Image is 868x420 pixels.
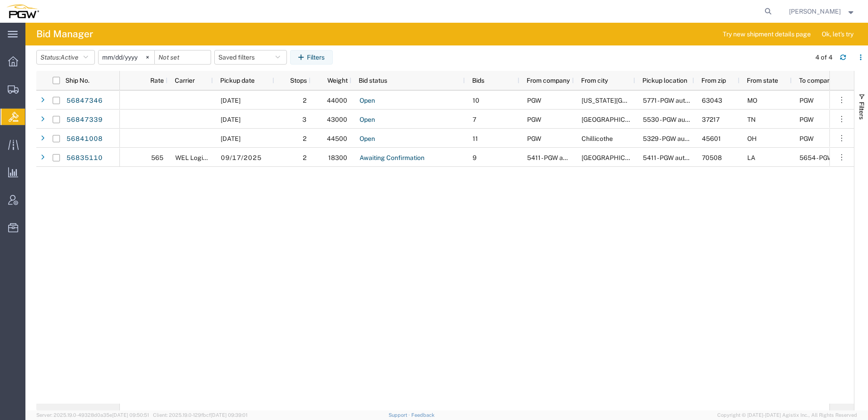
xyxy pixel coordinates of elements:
span: 11 [473,135,478,142]
a: 56847339 [66,113,103,127]
span: 5530 - PGW autoglass - Nashville [643,116,775,123]
span: PGW [527,97,541,104]
h4: Bid Manager [36,23,93,45]
span: 2 [303,154,306,161]
span: 10 [473,97,479,104]
span: PGW [799,135,814,142]
a: Open [359,94,375,108]
span: 5771 - PGW autoglass - St Louis [643,97,773,104]
a: Support [389,412,411,418]
span: 09/18/2025 [221,116,241,123]
span: OH [747,135,757,142]
span: From state [747,77,778,84]
span: TN [747,116,756,123]
span: From zip [701,77,726,84]
button: Status:Active [36,50,95,65]
span: 7 [473,116,476,123]
span: Pickup date [220,77,255,84]
span: Try new shipment details page [723,30,811,39]
span: Weight [318,77,348,84]
button: Ok, let's try [814,27,861,41]
button: Filters [290,50,333,65]
span: Bid status [359,77,387,84]
span: Maryland Heights [582,97,681,104]
span: Bids [472,77,484,84]
span: LA [747,154,755,161]
button: [PERSON_NAME] [789,6,856,17]
span: Server: 2025.19.0-49328d0a35e [36,412,149,418]
span: [DATE] 09:39:01 [211,412,247,418]
span: 44500 [327,135,347,142]
a: 56835110 [66,151,103,165]
span: 70508 [702,154,722,161]
span: Active [60,54,79,61]
span: Stops [281,77,307,84]
div: 4 of 4 [815,53,833,62]
input: Not set [99,50,154,64]
button: Saved filters [214,50,287,65]
span: 565 [151,154,163,161]
span: 5411 - PGW autoglass - Lafayette [527,154,656,161]
span: PGW [527,116,541,123]
span: Lafayette [582,154,646,161]
span: Carrier [175,77,195,84]
span: 09/22/2025 [221,97,241,104]
span: Client: 2025.19.0-129fbcf [153,412,247,418]
a: 56841008 [66,132,103,146]
span: 09/25/2025 [221,135,241,142]
span: 44000 [327,97,347,104]
span: Nashville [582,116,646,123]
span: MO [747,97,757,104]
span: 45601 [702,135,721,142]
span: 9 [473,154,477,161]
span: Filters [858,102,865,120]
span: 3 [302,116,306,123]
a: Open [359,132,375,146]
a: Awaiting Confirmation [359,151,425,165]
span: Chillicothe [582,135,613,142]
span: 43000 [327,116,347,123]
span: PGW [799,116,814,123]
span: Amber Hickey [789,6,841,16]
span: 2 [303,97,306,104]
span: From company [527,77,570,84]
span: Copyright © [DATE]-[DATE] Agistix Inc., All Rights Reserved [717,411,857,419]
input: Not set [155,50,211,64]
span: PGW [527,135,541,142]
span: From city [581,77,608,84]
span: PGW [799,97,814,104]
a: Open [359,113,375,127]
a: 56847346 [66,94,103,108]
span: WEL Logistics Inc [175,154,227,161]
span: 37217 [702,116,720,123]
a: Feedback [411,412,434,418]
span: 18300 [328,154,347,161]
span: 09/17/2025 [221,154,261,161]
span: [DATE] 09:50:51 [112,412,149,418]
span: Rate [127,77,164,84]
span: 5329 - PGW autoglass - Chillicothe [643,135,774,142]
span: Ship No. [65,77,89,84]
span: 63043 [702,97,722,104]
span: To company [799,77,834,84]
span: Pickup location [642,77,687,84]
img: logo [6,5,39,18]
span: 2 [303,135,306,142]
span: 5411 - PGW autoglass - Lafayette [643,154,772,161]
